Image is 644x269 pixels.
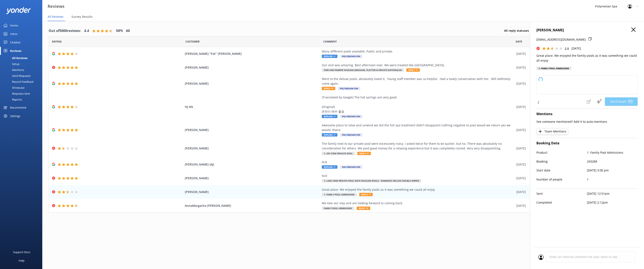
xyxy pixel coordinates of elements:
[3,97,42,102] a: Reports
[10,30,18,38] div: Inbox
[10,47,21,55] div: Reviews
[3,85,42,91] a: Showcase
[536,111,638,117] h4: Mentions
[322,201,514,206] div: We love our stay and are looking forward to coming back.
[536,53,638,63] p: Great place. We enjoyed the family pools as it was something we could all enjoy
[116,28,123,34] h4: NPS
[185,162,320,167] span: [PERSON_NAME] (AJ)
[322,87,335,90] span: Reply
[126,28,130,34] h4: 60
[322,133,337,137] span: Replied
[52,40,62,44] span: Date
[3,67,24,73] div: Mentions
[357,207,370,210] span: Reply
[322,174,514,178] div: N/A
[516,40,522,44] span: Date
[516,203,632,208] div: [DATE]
[3,97,22,102] div: Reports
[322,187,514,192] div: Great place. We enjoyed the family pools as it was something we could all enjoy
[516,146,632,151] div: [DATE]
[322,165,337,169] span: Replied
[536,177,587,182] p: Number of people
[10,21,18,30] div: Home
[185,176,320,181] span: [PERSON_NAME]
[516,81,632,86] div: [DATE]
[536,28,638,33] h4: [PERSON_NAME]
[536,168,587,173] p: Start date
[516,190,632,194] div: [DATE]
[322,141,514,151] div: The family next to our private pool were excessively noisy. I asked twice for them to be quitier,...
[322,115,337,118] span: Replied
[322,55,337,58] span: Replied
[185,40,200,44] span: Date
[71,15,93,19] span: Survey Results
[3,61,19,67] div: Setup
[359,193,373,196] span: Reply
[323,40,337,44] span: Question
[571,46,581,51] p: [DATE]
[587,200,638,205] p: [DATE] 2:12pm
[3,79,34,85] div: Record Feedback
[516,162,632,167] div: [DATE]
[185,128,320,132] span: [PERSON_NAME]
[504,28,532,33] span: All reply statuses
[340,133,362,137] span: Polynesian Spa
[536,159,587,164] p: Booking
[185,65,320,70] span: [PERSON_NAME]
[3,67,42,73] a: Mentions
[322,152,355,155] span: 1. Sky View Private Pool
[536,150,587,155] p: Product
[340,115,362,118] span: Polynesian Spa
[48,3,64,10] h3: Reviews
[10,103,26,112] div: Recommend
[536,191,587,196] p: Sent
[185,51,320,56] span: [PERSON_NAME] “Pat” [PERSON_NAME]
[322,193,357,196] span: 1. Family Pool Admissions
[340,55,362,58] span: Polynesian Spa
[322,63,514,68] div: Our visit was amazing. Best afternoon ever. We were treated like [GEOGRAPHIC_DATA].
[13,248,30,256] div: Support Docs
[536,119,638,124] p: See someone mentioned? Add it to auto-mentions
[338,87,360,90] span: Polynesian Spa
[516,65,632,70] div: [DATE]
[516,51,632,56] div: [DATE]
[185,190,320,194] span: [PERSON_NAME]
[587,177,638,182] p: 1
[3,55,42,61] a: All Reviews
[322,77,514,86] div: Went to the deluxe pools, absolutely loved it. Young staff member was so helpful. Had a lovely co...
[322,160,514,164] div: N/A
[322,49,514,54] div: Many different pools available. Public and private.
[340,165,362,169] span: Polynesian Spa
[6,7,31,14] img: yonder-white-logo.png
[3,73,42,79] a: Send Requests
[631,28,636,32] button: Close
[10,112,20,120] div: Settings
[322,207,354,210] span: Family Pool Admissions
[357,152,371,155] span: Reply
[538,255,544,260] img: user_profile.svg
[322,68,404,72] span: Pair and Pamper Package (Massage, Platter & Private Bathing) 60
[185,81,320,86] span: [PERSON_NAME]
[406,68,420,72] span: Reply
[48,15,63,19] span: All Reviews
[185,203,320,208] span: AnnaMargarita [PERSON_NAME]
[3,73,31,79] div: Send Requests
[49,28,81,34] h4: Out of 5000 reviews:
[322,179,421,182] span: 1. LAKE VIEW PRIVATE POOL with Pavilion Pools - Romantic Deluxe Double Dipper
[536,128,568,135] button: Team Mentions
[587,159,638,164] p: 243268
[565,47,569,51] span: 2.5
[516,128,632,132] div: [DATE]
[185,146,320,151] span: [PERSON_NAME]
[536,37,586,42] p: [EMAIL_ADDRESS][DOMAIN_NAME]
[3,91,30,97] div: Requests Sent
[587,150,638,155] p: 1. Family Pool Admissions
[536,200,587,205] p: Completed
[322,95,514,114] div: (Translated by Google) The hot springs are very good (Original) 온천이 매우 좋음
[587,168,638,173] p: [DATE] 3:00 pm
[587,191,638,196] p: [DATE] 12:51pm
[84,28,89,34] h4: 4.4
[516,105,632,109] div: [DATE]
[536,141,638,146] h4: Booking Data
[322,123,514,132] div: Awesome place to relax and unwind we did the full spa treatment didn't disappoint nothing negativ...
